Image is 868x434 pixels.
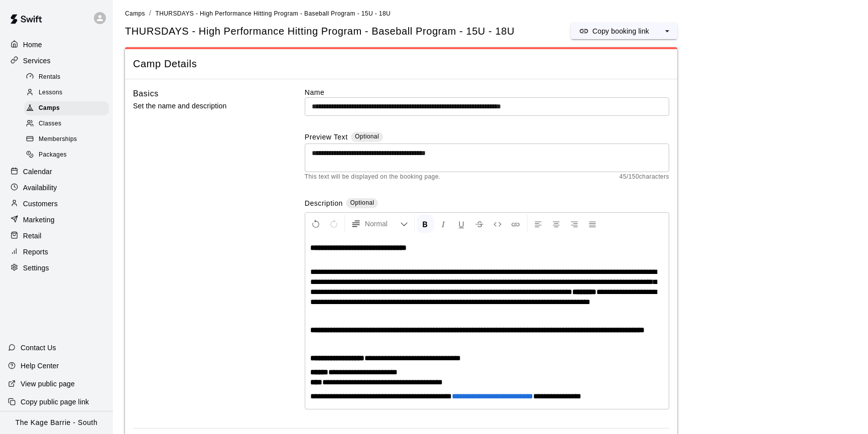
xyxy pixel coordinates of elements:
button: Undo [307,215,324,233]
a: Services [8,53,105,68]
a: Availability [8,180,105,195]
p: View public page [21,379,75,389]
p: Set the name and description [133,100,273,112]
a: Settings [8,260,105,275]
button: Format Bold [417,215,434,233]
button: Center Align [548,215,565,233]
button: Copy booking link [571,23,657,39]
span: Optional [355,133,379,140]
label: Name [305,87,669,97]
a: Packages [24,148,113,163]
a: Classes [24,116,113,132]
p: Reports [23,247,48,257]
span: Rentals [39,72,61,82]
a: Calendar [8,164,105,179]
button: Insert Link [507,215,524,233]
a: Camps [24,101,113,116]
button: Formatting Options [347,215,412,233]
a: Memberships [24,132,113,148]
button: Redo [325,215,342,233]
button: Left Align [530,215,547,233]
div: Classes [24,117,109,131]
div: Lessons [24,86,109,100]
li: / [149,8,151,19]
button: select merge strategy [657,23,677,39]
span: Memberships [39,134,77,144]
span: THURSDAYS - High Performance Hitting Program - Baseball Program - 15U - 18U [155,10,391,17]
button: Format Strikethrough [471,215,488,233]
button: Insert Code [489,215,506,233]
span: Camps [39,103,60,113]
button: Right Align [566,215,583,233]
span: Camp Details [133,57,669,71]
nav: breadcrumb [125,8,856,19]
span: 45 / 150 characters [619,172,669,182]
p: Copy public page link [21,397,89,407]
p: Services [23,56,51,66]
a: Home [8,37,105,52]
button: Justify Align [584,215,601,233]
a: Lessons [24,85,113,100]
span: Normal [365,219,400,229]
p: Availability [23,183,57,193]
span: Lessons [39,88,63,98]
a: Retail [8,228,105,243]
p: Help Center [21,361,59,371]
p: Customers [23,199,58,209]
span: This text will be displayed on the booking page. [305,172,441,182]
span: Optional [350,199,374,206]
a: Marketing [8,212,105,227]
label: Preview Text [305,132,348,143]
span: Classes [39,119,61,129]
p: Marketing [23,215,55,225]
p: The Kage Barrie - South [16,417,98,428]
h6: Basics [133,87,159,100]
p: Retail [23,231,42,241]
div: Rentals [24,70,109,84]
div: Memberships [24,132,109,147]
button: Format Italics [435,215,452,233]
a: Rentals [24,69,113,85]
a: Camps [125,9,145,17]
h5: THURSDAYS - High Performance Hitting Program - Baseball Program - 15U - 18U [125,25,515,38]
p: Contact Us [21,343,56,353]
p: Settings [23,263,49,273]
label: Description [305,198,343,210]
p: Calendar [23,167,52,177]
span: Packages [39,150,67,160]
p: Copy booking link [592,26,649,36]
a: Reports [8,244,105,259]
button: Format Underline [453,215,470,233]
div: Camps [24,101,109,115]
a: Customers [8,196,105,211]
div: split button [571,23,677,39]
div: Packages [24,148,109,162]
p: Home [23,40,42,50]
span: Camps [125,10,145,17]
